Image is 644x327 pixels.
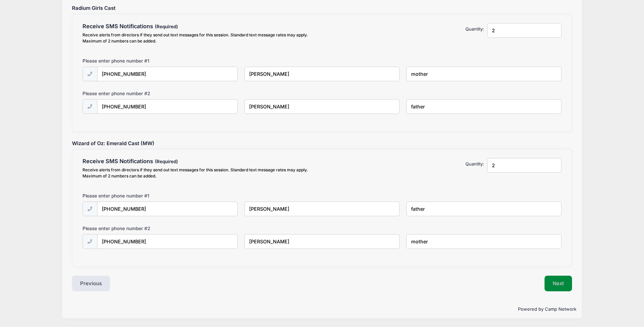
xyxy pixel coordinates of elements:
[406,99,562,114] input: Relationship
[82,23,319,30] h4: Receive SMS Notifications
[97,99,238,114] input: (xxx) xxx-xxxx
[406,234,562,249] input: Relationship
[244,67,400,81] input: Name
[487,158,562,173] input: Quantity
[244,202,400,216] input: Name
[147,91,150,96] span: 2
[545,276,572,291] button: Next
[82,90,150,97] label: Please enter phone number #
[97,67,238,81] input: (xxx) xxx-xxxx
[82,225,150,232] label: Please enter phone number #
[406,202,562,216] input: Relationship
[72,276,110,291] button: Previous
[147,226,150,231] span: 2
[82,167,319,179] div: Receive alerts from directors if they send out text messages for this session. Standard text mess...
[69,5,575,12] h5: Radium Girls Cast
[487,23,562,38] input: Quantity
[406,67,562,81] input: Relationship
[82,158,319,165] h4: Receive SMS Notifications
[97,202,238,216] input: (xxx) xxx-xxxx
[147,193,149,199] span: 1
[97,234,238,249] input: (xxx) xxx-xxxx
[82,57,149,64] label: Please enter phone number #
[82,192,149,199] label: Please enter phone number #
[244,234,400,249] input: Name
[68,306,576,313] p: Powered by Camp Network
[82,32,319,44] div: Receive alerts from directors if they send out text messages for this session. Standard text mess...
[244,99,400,114] input: Name
[147,58,149,64] span: 1
[69,141,575,147] h5: Wizard of Oz: Emerald Cast (MW)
